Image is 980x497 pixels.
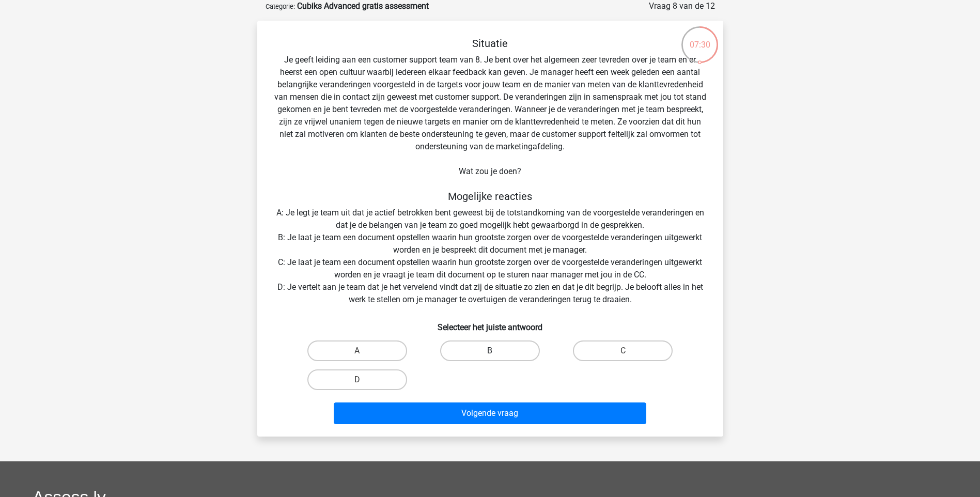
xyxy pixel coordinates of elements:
[440,340,540,361] label: B
[297,1,429,11] strong: Cubiks Advanced gratis assessment
[307,340,407,361] label: A
[274,314,707,332] h6: Selecteer het juiste antwoord
[680,25,719,51] div: 07:30
[274,37,707,50] h5: Situatie
[266,3,295,10] small: Categorie:
[307,369,407,390] label: D
[573,340,673,361] label: C
[334,402,646,424] button: Volgende vraag
[261,37,719,428] div: Je geeft leiding aan een customer support team van 8. Je bent over het algemeen zeer tevreden ove...
[274,190,707,203] h5: Mogelijke reacties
